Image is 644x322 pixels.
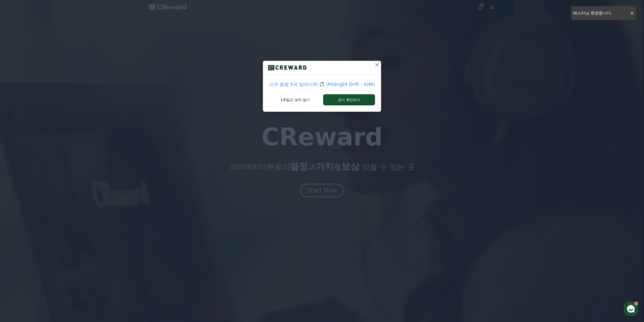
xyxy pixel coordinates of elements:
span: 홈 [16,168,19,172]
a: 홈 [2,161,33,173]
img: logo [263,64,311,71]
span: 설정 [78,168,84,172]
button: 1주일간 보지 않기 [269,94,321,106]
a: 설정 [65,161,97,173]
a: 신규 음원 5곡 업데이트!🎵 (Midnight Drift - IGNI) [269,81,375,88]
button: 공지 확인하기 [323,94,375,105]
a: 대화 [33,161,65,173]
span: 대화 [46,168,52,173]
